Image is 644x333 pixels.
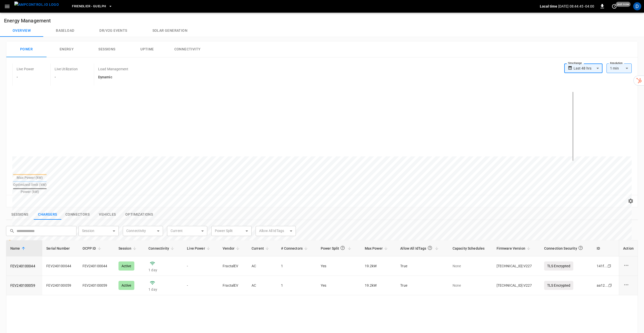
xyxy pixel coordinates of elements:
[616,2,631,7] span: just now
[607,63,632,73] div: 1 min
[61,209,94,220] button: show latest connectors
[43,25,87,37] button: Baseload
[544,243,584,253] div: Connection Security
[610,2,618,10] button: set refresh interval
[540,4,557,9] p: Local time
[87,41,127,57] button: Sessions
[10,245,27,251] span: Name
[17,66,34,72] p: Live Power
[167,41,208,57] button: Connectivity
[98,75,128,80] h6: Dynamic
[623,262,634,270] div: charge point options
[252,245,270,251] span: Current
[281,245,309,251] span: # Connectors
[633,2,641,10] div: profile-icon
[558,4,594,9] p: [DATE] 08:44:45 -04:00
[47,41,87,57] button: Energy
[14,2,59,8] img: ampcontrol.io logo
[619,240,638,256] th: Action
[10,263,35,269] a: FEV240100044
[121,209,157,220] button: show latest optimizations
[6,209,34,220] button: show latest sessions
[87,25,140,37] button: Dr/V2G events
[118,245,138,251] span: Session
[148,245,176,251] span: Connectivity
[55,75,78,80] h6: -
[42,240,78,256] th: Serial Number
[34,209,61,220] button: show latest charge points
[568,61,582,65] label: Time Range
[400,243,440,253] span: Allow All IdTags
[70,2,114,11] button: Friendlier - Guelph
[98,66,128,72] p: Load Management
[497,245,532,251] span: Firmware Version
[17,75,34,80] h6: -
[55,66,78,72] p: Live Utilization
[187,245,212,251] span: Live Power
[83,245,103,251] span: OCPP ID
[127,41,167,57] button: Uptime
[449,240,493,256] th: Capacity Schedules
[72,4,106,9] span: Friendlier - Guelph
[365,245,389,251] span: Max Power
[321,243,353,253] span: Power Split
[593,240,619,256] th: ID
[6,41,47,57] button: Power
[610,61,623,65] label: Resolution
[94,209,121,220] button: show latest vehicles
[623,282,634,289] div: charge point options
[223,245,241,251] span: Vendor
[10,283,35,288] a: FEV240100059
[140,25,200,37] button: Solar generation
[574,63,602,73] div: Last 48 hrs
